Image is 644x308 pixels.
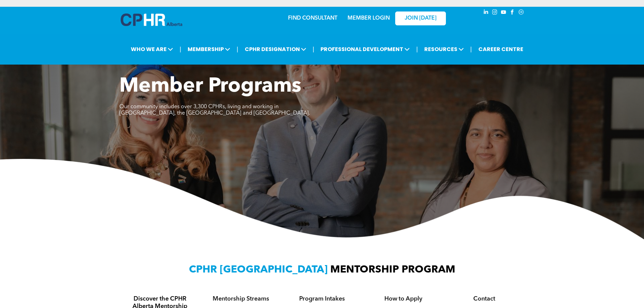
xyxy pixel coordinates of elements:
[119,104,310,116] span: Our community includes over 3,300 CPHRs, living and working in [GEOGRAPHIC_DATA], the [GEOGRAPHIC...
[476,43,525,55] a: CAREER CENTRE
[491,8,499,18] a: instagram
[500,8,507,18] a: youtube
[207,295,276,303] h4: Mentorship Streams
[189,265,328,275] span: CPHR [GEOGRAPHIC_DATA]
[330,265,455,275] span: MENTORSHIP PROGRAM
[313,42,314,56] li: |
[121,14,182,26] img: A blue and white logo for cp alberta
[119,76,301,97] span: Member Programs
[348,16,390,21] a: MEMBER LOGIN
[288,295,357,303] h4: Program Intakes
[180,42,181,56] li: |
[405,15,436,22] span: JOIN [DATE]
[470,42,472,56] li: |
[318,43,412,55] span: PROFESSIONAL DEVELOPMENT
[395,11,446,25] a: JOIN [DATE]
[416,42,418,56] li: |
[422,43,466,55] span: RESOURCES
[369,295,438,303] h4: How to Apply
[237,42,238,56] li: |
[518,8,525,18] a: Social network
[288,16,337,21] a: FIND CONSULTANT
[482,8,490,18] a: linkedin
[186,43,232,55] span: MEMBERSHIP
[509,8,516,18] a: facebook
[450,295,519,303] h4: Contact
[129,43,175,55] span: WHO WE ARE
[243,43,308,55] span: CPHR DESIGNATION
